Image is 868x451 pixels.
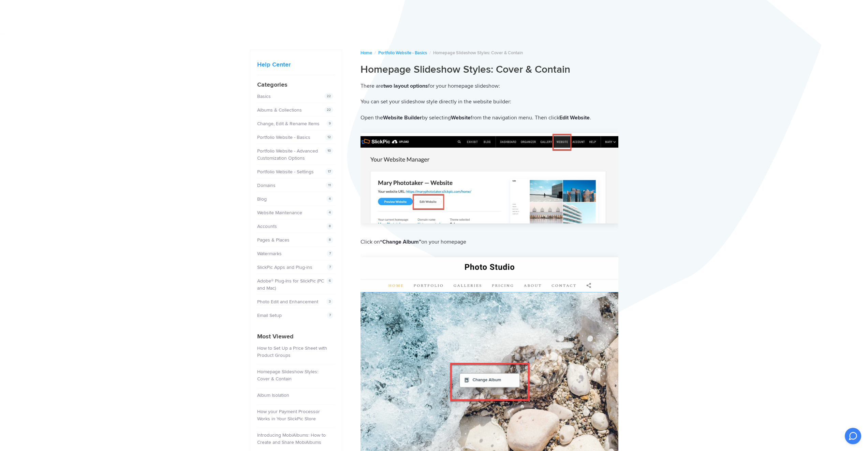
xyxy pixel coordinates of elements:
[257,369,318,382] a: Homepage Slideshow Styles: Cover & Contain
[429,50,431,56] span: /
[433,50,523,56] span: Homepage Slideshow Styles: Cover & Contain
[257,107,302,113] a: Albums & Collections
[257,121,320,127] a: Change, Edit & Rename Items
[327,312,333,319] span: 7
[324,93,333,100] span: 22
[257,237,290,243] a: Pages & Places
[383,114,422,121] strong: Website Builder
[257,332,335,341] h4: Most Viewed
[257,432,326,445] a: Introducing MobiAlbums: How to Create and Share MobiAlbums
[326,223,333,230] span: 8
[257,251,282,257] a: Watermarks
[326,236,333,243] span: 8
[378,50,427,56] a: Portfolio Website - Basics
[257,183,276,188] a: Domains
[325,147,333,154] span: 10
[257,278,324,291] a: Adobe® Plug-Ins for SlickPic (PC and Mac)
[324,106,333,113] span: 22
[257,169,314,175] a: Portfolio Website - Settings
[257,134,310,140] a: Portfolio Website - Basics
[327,250,333,257] span: 7
[383,83,428,89] strong: two layout options
[257,61,291,68] a: Help Center
[361,97,618,106] p: You can set your slideshow style directly in the website builder:
[326,277,333,284] span: 6
[361,82,618,91] p: There are for your homepage slideshow:
[257,148,318,161] a: Portfolio Website - Advanced Customization Options
[361,63,618,76] h1: Homepage Slideshow Styles: Cover & Contain
[325,134,333,141] span: 12
[326,182,333,189] span: 11
[257,409,320,422] a: How your Payment Processor Works in Your SlickPic Store
[374,50,376,56] span: /
[326,298,333,305] span: 3
[257,392,289,398] a: Album Isolation
[451,114,471,121] strong: Website
[325,168,333,175] span: 17
[257,196,267,202] a: Blog
[257,299,318,305] a: Photo Edit and Enhancement
[361,50,372,56] a: Home
[257,264,312,270] a: SlickPic Apps and Plug-ins
[257,223,277,229] a: Accounts
[257,80,335,89] h4: Categories
[257,345,327,358] a: How to Set Up a Price Sheet with Product Groups
[361,237,618,247] p: Click on on your homepage
[257,312,282,318] a: Email Setup
[559,114,590,121] strong: Edit Website
[326,195,333,202] span: 4
[326,120,333,127] span: 9
[361,113,618,122] p: Open the by selecting from the navigation menu. Then click .
[327,264,333,271] span: 7
[326,209,333,216] span: 4
[257,210,302,216] a: Website Maintenance
[257,93,271,99] a: Basics
[380,238,421,245] strong: “Change Album”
